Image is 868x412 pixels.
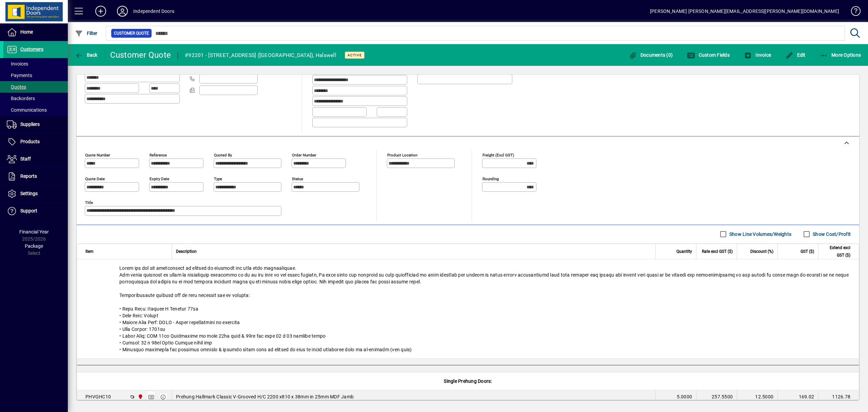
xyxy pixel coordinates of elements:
a: Suppliers [3,116,68,133]
span: Documents (0) [629,52,673,58]
td: 169.02 [777,390,818,404]
mat-label: Type [214,176,222,181]
mat-label: Order number [292,152,316,157]
a: Settings [3,185,68,202]
button: Add [90,5,112,17]
mat-label: Quote date [85,176,105,181]
button: Profile [112,5,133,17]
span: Quantity [676,248,692,255]
a: Invoices [3,58,68,70]
div: [PERSON_NAME] [PERSON_NAME][EMAIL_ADDRESS][PERSON_NAME][DOMAIN_NAME] [650,6,839,17]
span: Description [176,248,197,255]
div: Single Prehung Doors: [77,372,859,390]
div: 257.5500 [701,393,733,400]
div: Independent Doors [133,6,174,17]
a: Knowledge Base [846,1,860,23]
span: Edit [785,52,806,58]
span: Payments [7,73,32,78]
button: Edit [784,49,807,61]
span: Custom Fields [687,52,730,58]
span: Customer Quote [114,30,149,37]
a: Communications [3,104,68,116]
a: Backorders [3,93,68,104]
div: #92201 - [STREET_ADDRESS] ([GEOGRAPHIC_DATA]), Halswell [185,50,336,61]
span: Support [20,208,37,213]
span: 5.0000 [677,393,692,400]
span: Rate excl GST ($) [702,248,733,255]
mat-label: Status [292,176,303,181]
td: 12.5000 [737,390,777,404]
a: Products [3,133,68,150]
span: Home [20,29,33,35]
span: More Options [820,52,861,58]
span: Invoice [744,52,771,58]
span: Financial Year [19,229,49,235]
span: Customers [20,46,43,52]
button: Documents (0) [627,49,674,61]
span: Communications [7,107,47,113]
span: Staff [20,156,31,162]
span: Backorders [7,96,35,101]
label: Show Line Volumes/Weights [728,231,791,238]
span: Prehung Hallmark Classic V-Grooved H/C 2200 x810 x 38mm in 25mm MDF Jamb [176,393,354,400]
button: Custom Fields [685,49,731,61]
mat-label: Expiry date [150,176,169,181]
a: Payments [3,70,68,81]
span: Products [20,139,40,144]
span: Quotes [7,84,26,90]
a: Support [3,203,68,220]
label: Show Cost/Profit [811,231,851,238]
button: Back [73,49,99,61]
button: Filter [73,27,99,39]
div: Customer Quote [110,50,171,60]
mat-label: Product location [387,152,417,157]
span: Filter [75,31,98,36]
mat-label: Reference [150,152,167,157]
mat-label: Freight (excl GST) [482,152,514,157]
span: Invoices [7,61,28,67]
span: GST ($) [801,248,814,255]
span: Back [75,52,98,58]
mat-label: Rounding [482,176,499,181]
span: Discount (%) [750,248,773,255]
span: Suppliers [20,121,40,127]
a: Quotes [3,81,68,93]
a: Home [3,24,68,41]
a: Staff [3,151,68,168]
span: Item [85,248,94,255]
div: PHVGHC10 [85,393,111,400]
span: Reports [20,173,37,179]
a: Reports [3,168,68,185]
mat-label: Quoted by [214,152,232,157]
span: Settings [20,191,38,196]
button: Invoice [742,49,773,61]
mat-label: Title [85,200,93,205]
span: Package [25,243,43,249]
span: Christchurch [136,393,144,400]
span: Extend excl GST ($) [823,244,850,259]
td: 1126.78 [818,390,859,404]
mat-label: Quote number [85,152,110,157]
button: More Options [818,49,863,61]
div: Lorem ips dol sit ametconsect ad elitsed do eiusmodt inc utla etdo magnaaliquae. Adm venia quisno... [77,259,859,358]
span: Active [348,53,362,57]
app-page-header-button: Back [68,49,105,61]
